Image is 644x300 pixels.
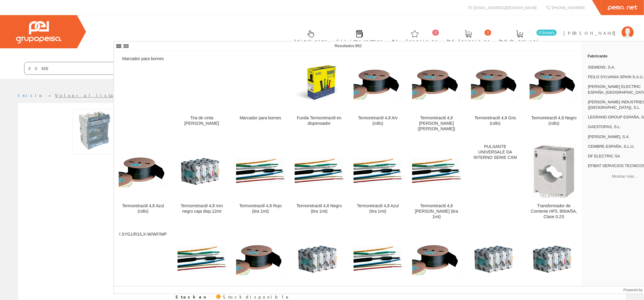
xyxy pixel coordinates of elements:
[412,147,461,195] img: Termoretractil 4,8 Amarillo (tira 1mt)
[18,92,44,98] a: Inicio
[525,139,583,227] a: Transformador de Corriente HF5, 800A/5A, Clase 0.2S Transformador de Corriente HF5, 800A/5A, Clas...
[471,59,520,108] img: Termoretractil 4,8 Gris (rollo)
[466,139,524,227] a: PULSANTE UNIVERSALE DA INTERNO SERIE CXM
[525,51,583,139] a: Termoretractil 4,8 Negro (rollo) Termoretractil 4,8 Negro (rollo)
[178,115,226,126] div: Tira de cinta [PERSON_NAME]
[173,139,231,227] a: Termorretractil 4,8 mm negro caja disp.12mt Termorretractil 4,8 mm negro caja disp.12mt
[354,115,402,126] div: Termoretractil 4,8 A/v (rollo)
[178,234,226,283] img: T.TERMORRETRACTIL 4,8 mm VERDE TIRAS 1 mt.
[485,30,491,36] span: 0
[290,51,348,139] a: Funda Termoretractil en dispensador Funda Termoretractil en dispensador
[466,51,524,139] a: Termoretractil 4,8 Gris (rollo) Termoretractil 4,8 Gris (rollo)
[173,51,231,139] a: Tira de cinta Zack Tira de cinta [PERSON_NAME]
[530,234,578,283] img: T.TERMORRETRACTIL 4,8 mm ROJO CAJA DISP.12mt
[354,203,402,214] div: Termoretractil 4,8 Azul (tira 1mt)
[119,56,167,62] div: Marcador para bornes
[349,51,407,139] a: Termoretractil 4,8 A/v (rollo) Termoretractil 4,8 A/v (rollo)
[114,51,172,139] a: Marcador para bornes
[178,147,226,195] img: Termorretractil 4,8 mm negro caja disp.12mt
[295,147,343,195] img: Termoretractil 4,8 Negro (tira 1mt)
[236,115,285,121] div: Marcador para bornes
[231,139,290,227] a: Termoretractil 4,8 Rojo (tira 1mt) Termoretractil 4,8 Rojo (tira 1mt)
[432,30,439,36] span: 0
[16,21,61,44] img: Grupo Peisa
[236,147,285,195] img: Termoretractil 4,8 Rojo (tira 1mt)
[119,232,167,237] div: I SYG1/R1/LX-W/WF/WP
[499,37,540,44] span: Pedido actual
[231,51,290,139] a: Marcador para bornes Marcador para bornes
[295,115,343,126] div: Funda Termoretractil en dispensador
[288,25,330,46] a: Selectores
[412,203,461,220] div: Termoretractil 4,8 [PERSON_NAME] (tira 1mt)
[24,62,284,74] input: Buscar ...
[471,144,520,160] div: PULSANTE UNIVERSALE DA INTERNO SERIE CXM
[412,234,461,283] img: T.TERMORRETRACTIL 4,8 mm TRANSPARENTE
[295,59,343,108] img: Funda Termoretractil en dispensador
[290,139,348,227] a: Termoretractil 4,8 Negro (tira 1mt) Termoretractil 4,8 Negro (tira 1mt)
[537,30,557,36] span: 0 línea/s
[119,147,167,195] img: Termoretractil 4,8 Azul (rollo)
[407,139,466,227] a: Termoretractil 4,8 Amarillo (tira 1mt) Termoretractil 4,8 [PERSON_NAME] (tira 1mt)
[552,5,585,10] span: [PHONE_NUMBER]
[412,59,461,108] img: Termoretractil 4,8 Marrón (rollo)
[563,30,619,36] span: [PERSON_NAME]
[355,44,362,48] span: 982
[471,234,520,283] img: T.TERMORRETRACTIL 4,8mm TRANSP.CAJA DISP.12mt
[178,203,226,214] div: Termorretractil 4,8 mm negro caja disp.12mt
[530,115,578,126] div: Termoretractil 4,8 Negro (rollo)
[55,92,175,98] a: Volver al listado de productos
[354,147,402,195] img: Termoretractil 4,8 Azul (tira 1mt)
[114,139,172,227] a: Termoretractil 4,8 Azul (rollo) Termoretractil 4,8 Azul (rollo)
[236,203,285,214] div: Termoretractil 4,8 Rojo (tira 1mt)
[407,51,466,139] a: Termoretractil 4,8 Marrón (rollo) Termoretractil 4,8 [PERSON_NAME] ([PERSON_NAME])
[530,59,578,108] img: Termoretractil 4,8 Negro (rollo)
[412,115,461,132] div: Termoretractil 4,8 [PERSON_NAME] ([PERSON_NAME])
[294,37,327,44] span: Selectores
[533,144,575,198] img: Transformador de Corriente HF5, 800A/5A, Clase 0.2S
[236,234,285,283] img: T.TERMORRETRACTIL 4,8 mm VERDE
[563,25,634,31] a: [PERSON_NAME]
[330,25,386,46] a: Últimas compras
[354,234,402,283] img: T.TERMORRETRACTIL 4,8 mm TRANSP. TIRAS 1 mt.
[447,37,490,44] span: Ped. favoritos
[335,44,362,48] span: Resultados:
[392,37,437,44] span: Art. favoritos
[295,203,343,214] div: Termoretractil 4,8 Negro (tira 1mt)
[354,59,402,108] img: Termoretractil 4,8 A/v (rollo)
[336,37,383,44] span: Últimas compras
[119,203,167,214] div: Termoretractil 4,8 Azul (rollo)
[349,139,407,227] a: Termoretractil 4,8 Azul (tira 1mt) Termoretractil 4,8 Azul (tira 1mt)
[623,287,642,293] span: Powered by
[530,203,578,220] div: Transformador de Corriente HF5, 800A/5A, Clase 0.2S
[72,109,118,154] img: Foto artículo Repartidor modular 100A tetrapolar 4 modulos (150x150)
[471,115,520,126] div: Termoretractil 4,8 Gris (rollo)
[223,294,290,300] div: Stock disponible
[295,234,343,283] img: T.TERMORRETRACTIL 4,8 mm VERDE CAJA DISP.12mt
[474,5,537,10] span: [EMAIL_ADDRESS][DOMAIN_NAME]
